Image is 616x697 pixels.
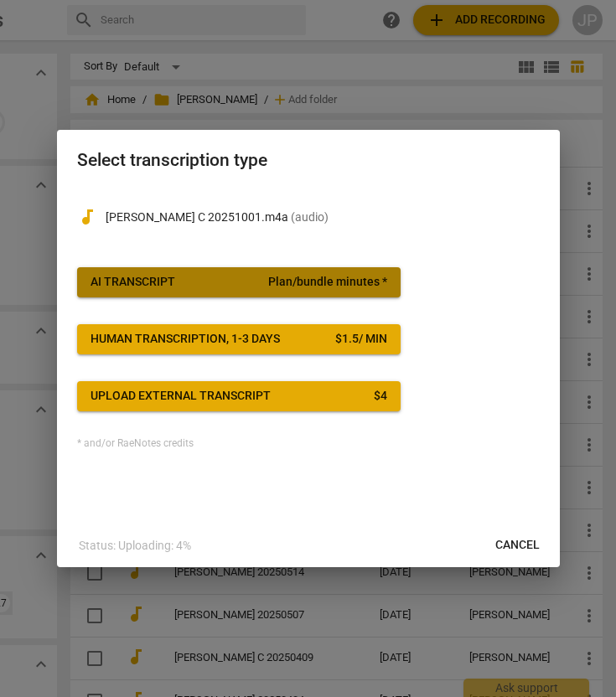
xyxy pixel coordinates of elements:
button: Cancel [482,530,553,560]
p: Status: Uploading: 4% [79,537,191,555]
div: Upload external transcript [91,388,271,405]
span: ( audio ) [291,210,329,224]
button: Upload external transcript$4 [77,381,401,411]
div: Human transcription, 1-3 days [91,331,280,348]
div: * and/or RaeNotes credits [77,438,540,450]
div: $ 4 [374,388,387,405]
button: AI TranscriptPlan/bundle minutes * [77,267,401,297]
span: audiotrack [77,207,97,227]
button: Human transcription, 1-3 days$1.5/ min [77,324,401,354]
p: Ken C 20251001.m4a(audio) [106,209,540,226]
span: Plan/bundle minutes * [268,274,387,291]
span: Cancel [495,537,540,554]
h2: Select transcription type [77,150,540,171]
div: $ 1.5 / min [335,331,387,348]
div: AI Transcript [91,274,175,291]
